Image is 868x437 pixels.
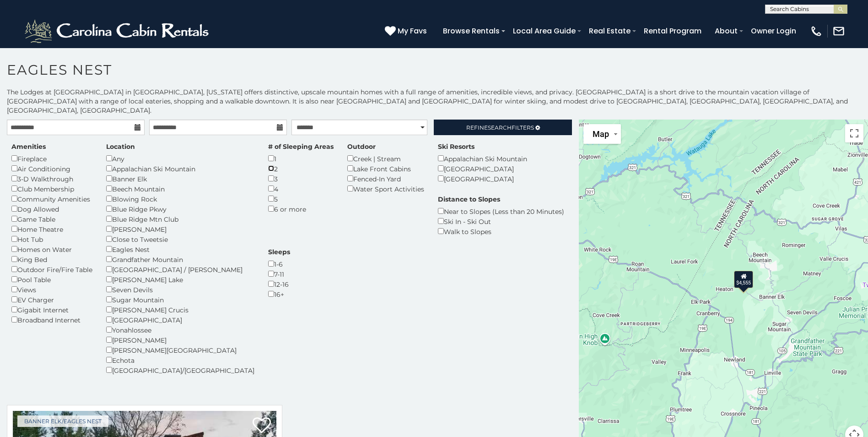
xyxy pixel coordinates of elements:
[11,194,92,204] div: Community Amenities
[268,204,334,214] div: 6 or more
[11,224,92,234] div: Home Theatre
[438,174,527,184] div: [GEOGRAPHIC_DATA]
[438,216,564,226] div: Ski In - Ski Out
[11,204,92,214] div: Dog Allowed
[438,142,474,151] label: Ski Resorts
[106,234,254,244] div: Close to Tweetsie
[347,164,424,174] div: Lake Front Cabins
[710,23,742,39] a: About
[11,244,92,254] div: Homes on Water
[17,415,108,427] a: Banner Elk/Eagles Nest
[593,129,609,139] span: Map
[106,254,254,264] div: Grandfather Mountain
[584,23,635,39] a: Real Estate
[11,284,92,295] div: Views
[347,184,424,194] div: Water Sport Activities
[106,274,254,284] div: [PERSON_NAME] Lake
[268,259,290,269] div: 1-6
[466,124,534,131] span: Refine Filters
[106,365,254,375] div: [GEOGRAPHIC_DATA]/[GEOGRAPHIC_DATA]
[11,305,92,315] div: Gigabit Internet
[832,25,845,38] img: mail-regular-white.png
[438,164,527,174] div: [GEOGRAPHIC_DATA]
[347,153,424,164] div: Creek | Stream
[106,153,254,164] div: Any
[106,264,254,274] div: [GEOGRAPHIC_DATA] / [PERSON_NAME]
[583,124,621,144] button: Change map style
[106,284,254,295] div: Seven Devils
[106,355,254,365] div: Echota
[845,124,863,142] button: Toggle fullscreen view
[268,289,290,299] div: 16+
[11,214,92,224] div: Game Table
[268,279,290,289] div: 12-16
[268,174,334,184] div: 3
[488,124,512,131] span: Search
[11,184,92,194] div: Club Membership
[106,335,254,345] div: [PERSON_NAME]
[106,295,254,305] div: Sugar Mountain
[23,17,213,45] img: White-1-2.png
[398,25,427,37] span: My Favs
[734,271,753,288] div: $4,555
[385,25,429,37] a: My Favs
[268,164,334,174] div: 2
[268,153,334,164] div: 1
[347,142,376,151] label: Outdoor
[268,247,290,257] label: Sleeps
[11,274,92,284] div: Pool Table
[253,416,271,436] a: Add to favorites
[438,23,504,39] a: Browse Rentals
[438,226,564,236] div: Walk to Slopes
[106,325,254,335] div: Yonahlossee
[11,174,92,184] div: 3-D Walkthrough
[106,204,254,214] div: Blue Ridge Pkwy
[11,295,92,305] div: EV Charger
[106,194,254,204] div: Blowing Rock
[810,25,823,38] img: phone-regular-white.png
[11,153,92,164] div: Fireplace
[11,234,92,244] div: Hot Tub
[106,244,254,254] div: Eagles Nest
[438,153,527,164] div: Appalachian Ski Mountain
[438,195,500,204] label: Distance to Slopes
[347,174,424,184] div: Fenced-In Yard
[268,142,334,151] label: # of Sleeping Areas
[438,206,564,216] div: Near to Slopes (Less than 20 Minutes)
[639,23,706,39] a: Rental Program
[106,315,254,325] div: [GEOGRAPHIC_DATA]
[106,224,254,234] div: [PERSON_NAME]
[11,164,92,174] div: Air Conditioning
[106,164,254,174] div: Appalachian Ski Mountain
[106,174,254,184] div: Banner Elk
[11,264,92,274] div: Outdoor Fire/Fire Table
[106,142,135,151] label: Location
[434,120,571,135] a: RefineSearchFilters
[268,184,334,194] div: 4
[11,254,92,264] div: King Bed
[508,23,580,39] a: Local Area Guide
[268,269,290,279] div: 7-11
[11,315,92,325] div: Broadband Internet
[106,184,254,194] div: Beech Mountain
[106,345,254,355] div: [PERSON_NAME][GEOGRAPHIC_DATA]
[106,305,254,315] div: [PERSON_NAME] Crucis
[268,194,334,204] div: 5
[11,142,46,151] label: Amenities
[746,23,801,39] a: Owner Login
[106,214,254,224] div: Blue Ridge Mtn Club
